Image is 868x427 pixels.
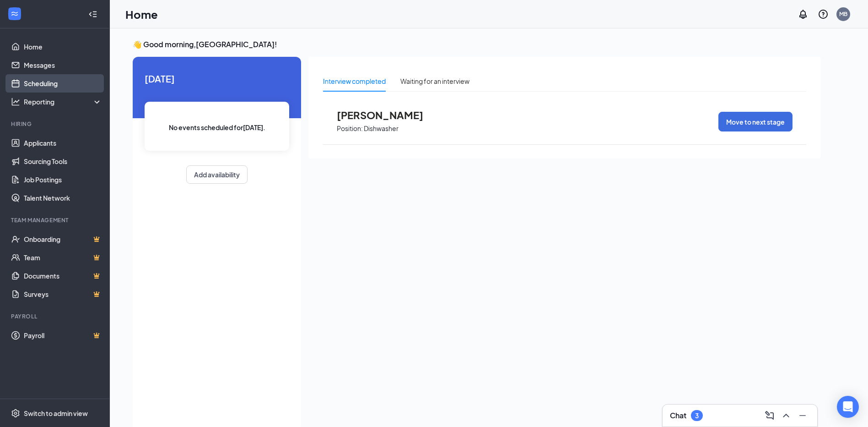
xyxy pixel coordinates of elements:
a: Home [24,38,102,56]
div: Hiring [11,120,100,128]
button: ComposeMessage [762,408,777,423]
div: Open Intercom Messenger [837,396,859,418]
button: Move to next stage [718,112,793,131]
h1: Home [125,6,158,22]
p: Position: [337,124,363,133]
div: Interview completed [323,76,386,86]
a: TeamCrown [24,248,102,267]
a: Messages [24,56,102,74]
div: Waiting for an interview [400,76,469,86]
svg: Collapse [88,10,97,19]
svg: Notifications [798,9,809,20]
div: Reporting [24,97,102,106]
svg: WorkstreamLogo [10,9,19,18]
a: Talent Network [24,189,102,207]
a: Applicants [24,134,102,152]
p: Dishwasher [364,124,399,133]
svg: QuestionInfo [818,9,829,20]
a: Job Postings [24,170,102,189]
div: Team Management [11,216,100,224]
a: PayrollCrown [24,326,102,345]
button: Add availability [186,165,248,184]
span: [PERSON_NAME] [337,109,437,121]
h3: 👋 Good morning, [GEOGRAPHIC_DATA] ! [133,39,821,49]
button: Minimize [795,408,810,423]
a: SurveysCrown [24,285,102,303]
span: [DATE] [145,71,289,86]
div: Payroll [11,312,100,320]
a: Sourcing Tools [24,152,102,170]
svg: Settings [11,409,20,418]
div: MB [839,10,847,18]
a: DocumentsCrown [24,267,102,285]
svg: ComposeMessage [764,410,775,421]
div: Switch to admin view [24,409,88,418]
a: Scheduling [24,74,102,93]
svg: Analysis [11,97,20,106]
h3: Chat [670,411,686,421]
span: No events scheduled for [DATE] . [169,122,265,132]
svg: ChevronUp [781,410,792,421]
div: 3 [695,412,699,420]
a: OnboardingCrown [24,230,102,248]
svg: Minimize [797,410,808,421]
button: ChevronUp [779,408,793,423]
